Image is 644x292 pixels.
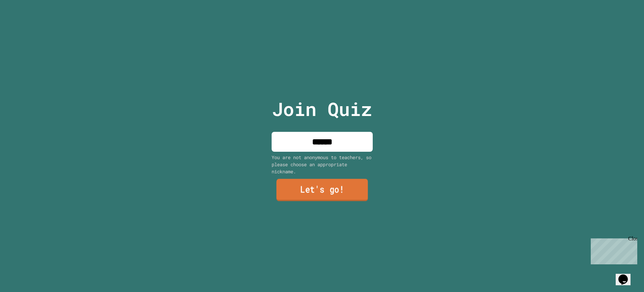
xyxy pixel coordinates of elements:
iframe: chat widget [588,236,637,264]
iframe: chat widget [616,265,637,285]
p: Join Quiz [272,95,372,123]
div: You are not anonymous to teachers, so please choose an appropriate nickname. [272,154,373,175]
a: Let's go! [276,179,368,201]
div: Chat with us now!Close [3,3,47,43]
